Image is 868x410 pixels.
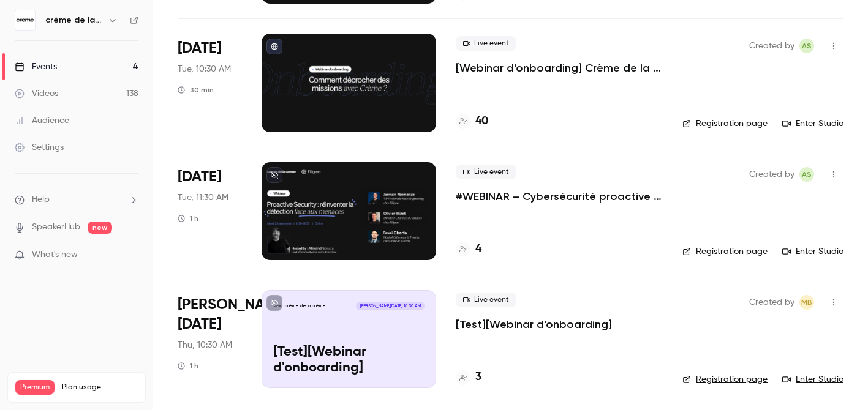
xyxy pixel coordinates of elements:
div: 1 h [178,214,198,223]
span: Created by [749,295,794,310]
div: Sep 23 Tue, 10:30 AM (Europe/Madrid) [178,34,242,132]
h4: 4 [475,241,481,258]
h6: crème de la crème [45,14,103,26]
img: crème de la crème [15,10,35,30]
a: Registration page [682,245,768,258]
span: Premium [15,380,55,395]
span: Help [32,193,50,206]
div: 30 min [178,85,214,95]
a: 40 [456,113,488,130]
a: Registration page [682,117,768,130]
span: Plan usage [62,382,138,392]
span: Alexandre Sutra [799,39,814,53]
a: Enter Studio [782,245,843,258]
span: Created by [749,39,794,53]
span: [PERSON_NAME][DATE] [178,295,289,334]
a: 4 [456,241,481,258]
a: [Test][Webinar d'onboarding] crème de la crème[PERSON_NAME][DATE] 10:30 AM[Test][Webinar d'onboar... [262,290,436,388]
iframe: Noticeable Trigger [124,250,138,261]
a: [Webinar d'onboarding] Crème de la Crème : [PERSON_NAME] & Q&A par [PERSON_NAME] [456,61,663,75]
a: SpeakerHub [32,221,80,234]
h4: 40 [475,113,488,130]
span: What's new [32,248,78,261]
a: [Test][Webinar d'onboarding] [456,317,612,332]
span: AS [802,39,812,53]
a: 3 [456,369,481,386]
span: melanie b [799,295,814,310]
span: Thu, 10:30 AM [178,339,232,351]
div: Audience [15,114,69,127]
span: Live event [456,165,516,179]
span: new [88,222,112,234]
span: Tue, 11:30 AM [178,192,228,204]
span: AS [802,167,812,182]
li: help-dropdown-opener [15,193,138,206]
span: Created by [749,167,794,182]
p: [Test][Webinar d'onboarding] [273,345,425,376]
div: Events [15,61,57,73]
span: Alexandre Sutra [799,167,814,182]
p: crème de la crème [285,303,326,309]
div: 1 h [178,361,198,371]
a: #WEBINAR – Cybersécurité proactive : une nouvelle ère pour la détection des menaces avec [PERSON_... [456,189,663,204]
div: Videos [15,88,58,100]
span: [DATE] [178,39,221,58]
a: Enter Studio [782,117,843,130]
span: Live event [456,293,516,307]
h4: 3 [475,369,481,386]
span: [PERSON_NAME][DATE] 10:30 AM [356,302,424,310]
span: [DATE] [178,167,221,187]
div: Jan 1 Thu, 10:30 AM (Europe/Paris) [178,290,242,388]
div: Settings [15,141,64,154]
div: Sep 23 Tue, 11:30 AM (Europe/Paris) [178,162,242,260]
span: Live event [456,36,516,51]
a: Registration page [682,373,768,386]
span: mb [801,295,812,310]
span: Tue, 10:30 AM [178,63,231,75]
a: Enter Studio [782,373,843,386]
